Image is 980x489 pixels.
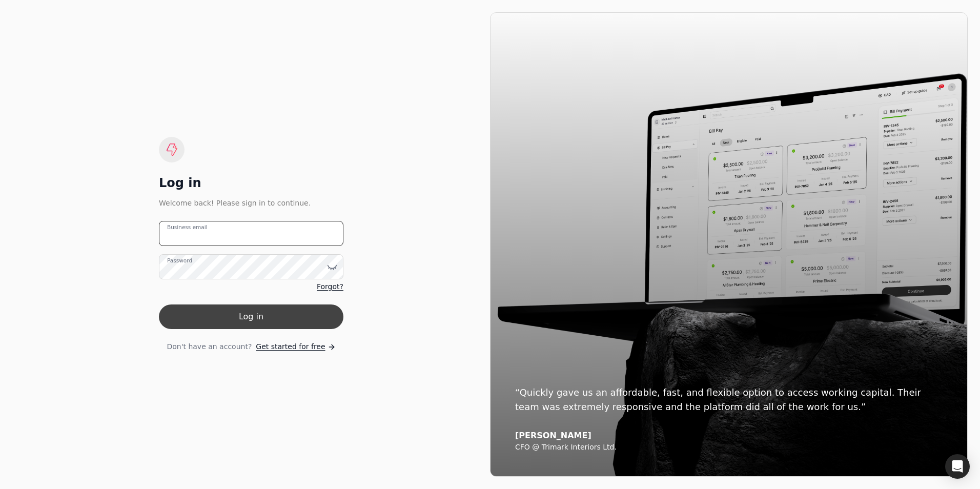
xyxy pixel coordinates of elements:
div: Log in [159,175,343,191]
a: Forgot? [317,281,343,292]
label: Business email [167,223,208,232]
div: “Quickly gave us an affordable, fast, and flexible option to access working capital. Their team w... [515,385,943,414]
div: CFO @ Trimark Interiors Ltd. [515,443,943,452]
button: Log in [159,304,343,329]
a: Get started for free [256,341,335,352]
div: Open Intercom Messenger [945,454,970,479]
span: Get started for free [256,341,325,352]
div: Welcome back! Please sign in to continue. [159,197,343,209]
span: Don't have an account? [167,341,252,352]
label: Password [167,257,192,265]
div: [PERSON_NAME] [515,431,943,441]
